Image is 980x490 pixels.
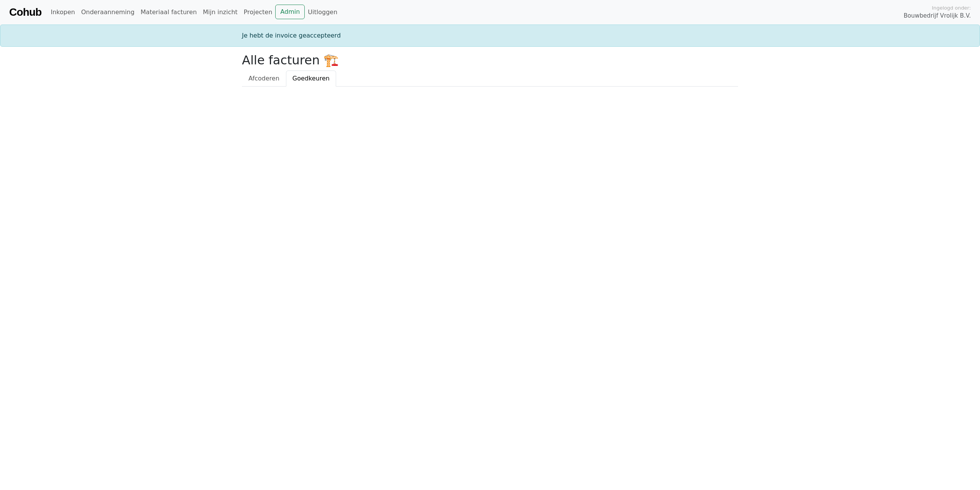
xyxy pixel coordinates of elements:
a: Onderaanneming [78,5,137,20]
a: Admin [275,5,305,19]
span: Goedkeuren [292,75,330,82]
a: Uitloggen [305,5,340,20]
a: Inkopen [47,5,78,20]
span: Ingelogd onder: [932,4,971,11]
span: Afcoderen [248,75,279,82]
a: Cohub [9,3,41,21]
a: Projecten [241,5,276,20]
a: Mijn inzicht [200,5,241,20]
a: Afcoderen [242,70,286,87]
div: Je hebt de invoice geaccepteerd [237,31,743,40]
a: Materiaal facturen [137,5,200,20]
a: Goedkeuren [286,70,336,87]
h2: Alle facturen 🏗️ [242,53,738,67]
span: Bouwbedrijf Vrolijk B.V. [903,11,971,20]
